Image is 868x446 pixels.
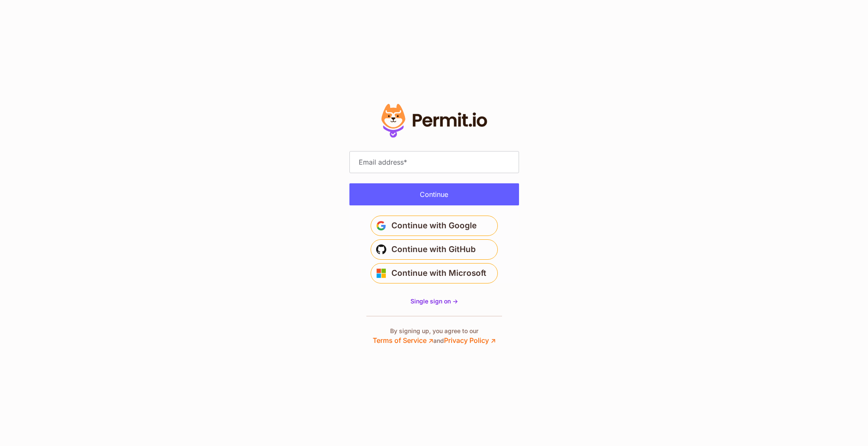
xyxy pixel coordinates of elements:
[444,336,496,345] a: Privacy Policy ↗
[373,336,433,345] a: Terms of Service ↗
[373,327,496,345] p: By signing up, you agree to our and
[371,239,498,260] button: Continue with GitHub
[410,297,458,306] a: Single sign on ->
[391,266,486,280] span: Continue with Microsoft
[391,219,477,233] span: Continue with Google
[371,216,498,236] button: Continue with Google
[410,297,458,305] span: Single sign on ->
[371,263,498,283] button: Continue with Microsoft
[391,243,476,256] span: Continue with GitHub
[349,183,519,205] button: Continue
